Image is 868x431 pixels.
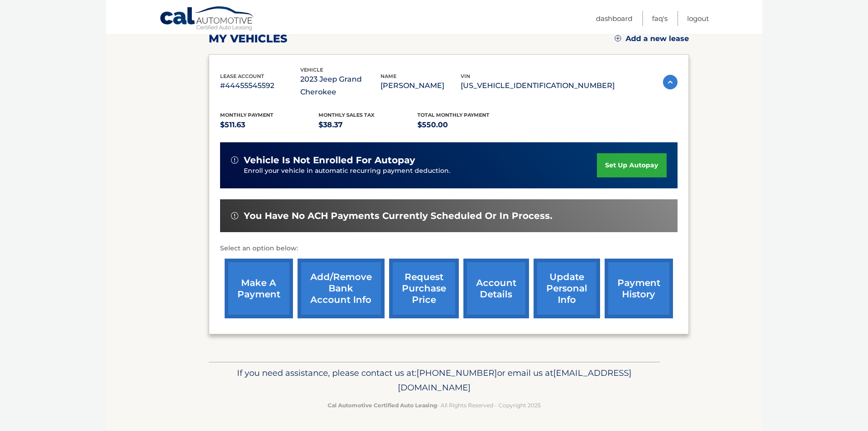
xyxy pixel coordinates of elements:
[300,73,380,99] p: 2023 Jeep Grand Cherokee
[244,210,552,222] span: You have no ACH payments currently scheduled or in process.
[615,34,689,43] a: Add a new lease
[652,11,668,26] a: FAQ's
[417,119,516,131] p: $550.00
[220,79,300,92] p: #44455545592
[687,11,709,26] a: Logout
[398,368,632,393] span: [EMAIL_ADDRESS][DOMAIN_NAME]
[380,79,461,92] p: [PERSON_NAME]
[220,243,678,254] p: Select an option below:
[605,259,673,318] a: payment history
[416,368,497,378] span: [PHONE_NUMBER]
[318,112,375,118] span: Monthly sales Tax
[220,112,273,118] span: Monthly Payment
[220,119,319,131] p: $511.63
[461,73,470,79] span: vin
[380,73,396,79] span: name
[231,156,238,164] img: alert-white.svg
[215,366,654,395] p: If you need assistance, please contact us at: or email us at
[298,259,385,318] a: Add/Remove bank account info
[300,67,323,73] span: vehicle
[389,259,459,318] a: request purchase price
[596,11,632,26] a: Dashboard
[417,112,489,118] span: Total Monthly Payment
[209,32,288,46] h2: my vehicles
[215,400,654,410] p: - All Rights Reserved - Copyright 2025
[615,35,621,42] img: add.svg
[463,259,529,318] a: account details
[244,155,415,166] span: vehicle is not enrolled for autopay
[159,6,255,32] a: Cal Automotive
[328,402,437,409] strong: Cal Automotive Certified Auto Leasing
[318,119,417,131] p: $38.37
[597,153,666,177] a: set up autopay
[231,212,238,219] img: alert-white.svg
[244,166,597,176] p: Enroll your vehicle in automatic recurring payment deduction.
[534,259,600,318] a: update personal info
[663,75,678,89] img: accordion-active.svg
[220,73,264,79] span: lease account
[225,259,293,318] a: make a payment
[461,79,615,92] p: [US_VEHICLE_IDENTIFICATION_NUMBER]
